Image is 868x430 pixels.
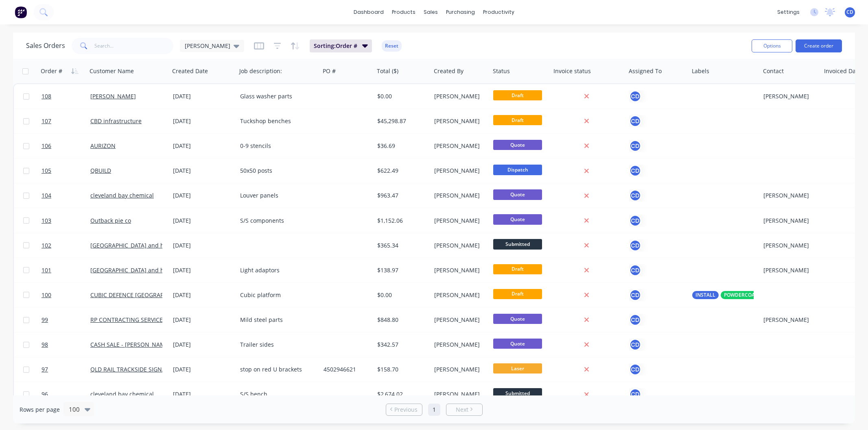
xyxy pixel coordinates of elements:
[377,241,425,250] div: $365.34
[434,67,464,75] div: Created By
[173,241,234,250] div: [DATE]
[493,314,542,324] span: Quote
[629,388,641,400] div: CD
[90,390,154,398] a: cleveland bay chemical
[173,142,234,150] div: [DATE]
[382,40,402,52] button: Reset
[42,241,51,250] span: 102
[239,67,282,75] div: Job description:
[240,316,313,324] div: Mild steel parts
[434,117,484,125] div: [PERSON_NAME]
[434,316,484,324] div: [PERSON_NAME]
[493,363,542,374] span: Laser
[41,67,62,75] div: Order #
[173,117,234,125] div: [DATE]
[42,308,90,332] a: 99
[493,264,542,274] span: Draft
[173,390,234,398] div: [DATE]
[42,365,48,374] span: 97
[377,117,425,125] div: $45,298.87
[90,365,192,373] a: QLD RAIL TRACKSIDE SIGNALS DEPOT
[42,258,90,282] a: 101
[434,266,484,274] div: [PERSON_NAME]
[692,291,761,299] button: INSTALLPOWDERCOAT
[185,41,230,50] span: [PERSON_NAME]
[824,67,861,75] div: Invoiced Date
[42,159,90,183] a: 105
[173,92,234,100] div: [DATE]
[310,39,372,52] button: Sorting:Order #
[42,142,51,150] span: 106
[493,214,542,224] span: Quote
[240,117,313,125] div: Tuckshop benches
[42,233,90,258] a: 102
[42,167,51,175] span: 105
[90,92,136,100] a: [PERSON_NAME]
[724,291,757,299] span: POWDERCOAT
[493,189,542,200] span: Quote
[434,241,484,250] div: [PERSON_NAME]
[388,6,420,18] div: products
[42,332,90,357] a: 98
[240,266,313,274] div: Light adaptors
[377,341,425,349] div: $342.57
[42,208,90,233] a: 103
[493,67,510,75] div: Status
[763,241,815,250] div: [PERSON_NAME]
[629,115,641,127] button: CD
[377,316,425,324] div: $848.80
[493,239,542,249] span: Submitted
[629,289,641,301] button: CD
[42,283,90,307] a: 100
[42,183,90,208] a: 104
[383,404,486,416] ul: Pagination
[42,134,90,158] a: 106
[796,39,842,52] button: Create order
[493,289,542,299] span: Draft
[629,90,641,102] button: CD
[442,6,479,18] div: purchasing
[763,316,815,324] div: [PERSON_NAME]
[420,6,442,18] div: sales
[763,217,815,225] div: [PERSON_NAME]
[434,142,484,150] div: [PERSON_NAME]
[90,266,199,274] a: [GEOGRAPHIC_DATA] and health service
[629,363,641,376] button: CD
[42,390,48,398] span: 96
[434,390,484,398] div: [PERSON_NAME]
[240,365,313,374] div: stop on red U brackets
[434,365,484,374] div: [PERSON_NAME]
[493,115,542,125] span: Draft
[240,167,313,175] div: 50x50 posts
[173,191,234,200] div: [DATE]
[629,140,641,152] button: CD
[629,314,641,326] div: CD
[240,390,313,398] div: S/S bench
[42,191,51,200] span: 104
[240,142,313,150] div: 0-9 stencils
[94,38,174,54] input: Search...
[763,191,815,200] div: [PERSON_NAME]
[846,9,853,16] span: CD
[90,67,134,75] div: Customer Name
[456,406,468,414] span: Next
[434,341,484,349] div: [PERSON_NAME]
[629,189,641,202] button: CD
[172,67,208,75] div: Created Date
[90,167,111,174] a: QBUILD
[434,167,484,175] div: [PERSON_NAME]
[377,365,425,374] div: $158.70
[493,165,542,175] span: Dispatch
[629,215,641,227] div: CD
[350,6,388,18] a: dashboard
[394,406,418,414] span: Previous
[20,406,60,414] span: Rows per page
[629,165,641,177] button: CD
[42,341,48,349] span: 98
[323,67,336,75] div: PO #
[493,339,542,349] span: Quote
